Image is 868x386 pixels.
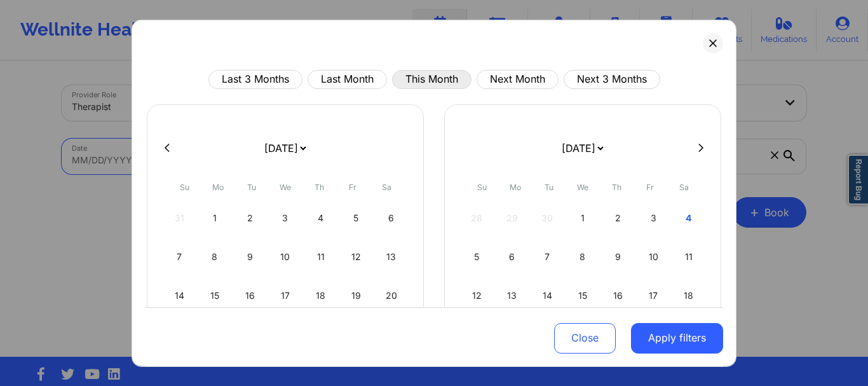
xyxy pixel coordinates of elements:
[392,69,471,88] button: This Month
[269,277,302,313] div: Wed Sep 17 2025
[269,238,302,274] div: Wed Sep 10 2025
[510,182,521,191] abbr: Monday
[234,277,266,313] div: Tue Sep 16 2025
[340,277,372,313] div: Fri Sep 19 2025
[180,182,189,191] abbr: Sunday
[199,238,231,274] div: Mon Sep 08 2025
[208,69,302,88] button: Last 3 Months
[602,277,634,313] div: Thu Oct 16 2025
[375,200,407,235] div: Sat Sep 06 2025
[672,238,705,274] div: Sat Oct 11 2025
[477,69,559,88] button: Next Month
[531,277,564,313] div: Tue Oct 14 2025
[577,182,588,191] abbr: Wednesday
[247,182,256,191] abbr: Tuesday
[461,238,493,274] div: Sun Oct 05 2025
[308,69,387,88] button: Last Month
[531,238,564,274] div: Tue Oct 07 2025
[554,323,616,354] button: Close
[212,182,224,191] abbr: Monday
[672,277,705,313] div: Sat Oct 18 2025
[672,200,705,235] div: Sat Oct 04 2025
[163,238,196,274] div: Sun Sep 07 2025
[163,277,196,313] div: Sun Sep 14 2025
[631,323,723,354] button: Apply filters
[382,182,391,191] abbr: Saturday
[304,238,337,274] div: Thu Sep 11 2025
[315,182,324,191] abbr: Thursday
[679,182,689,191] abbr: Saturday
[496,277,529,313] div: Mon Oct 13 2025
[602,200,634,235] div: Thu Oct 02 2025
[545,182,553,191] abbr: Tuesday
[637,277,670,313] div: Fri Oct 17 2025
[567,200,599,235] div: Wed Oct 01 2025
[340,238,372,274] div: Fri Sep 12 2025
[461,277,493,313] div: Sun Oct 12 2025
[349,182,356,191] abbr: Friday
[234,238,266,274] div: Tue Sep 09 2025
[637,200,670,235] div: Fri Oct 03 2025
[269,200,302,235] div: Wed Sep 03 2025
[304,277,337,313] div: Thu Sep 18 2025
[304,200,337,235] div: Thu Sep 04 2025
[637,238,670,274] div: Fri Oct 10 2025
[375,277,407,313] div: Sat Sep 20 2025
[612,182,621,191] abbr: Thursday
[602,238,634,274] div: Thu Oct 09 2025
[646,182,654,191] abbr: Friday
[567,238,599,274] div: Wed Oct 08 2025
[199,277,231,313] div: Mon Sep 15 2025
[340,200,372,235] div: Fri Sep 05 2025
[496,238,529,274] div: Mon Oct 06 2025
[234,200,266,235] div: Tue Sep 02 2025
[567,277,599,313] div: Wed Oct 15 2025
[199,200,231,235] div: Mon Sep 01 2025
[564,69,660,88] button: Next 3 Months
[375,238,407,274] div: Sat Sep 13 2025
[477,182,487,191] abbr: Sunday
[280,182,291,191] abbr: Wednesday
